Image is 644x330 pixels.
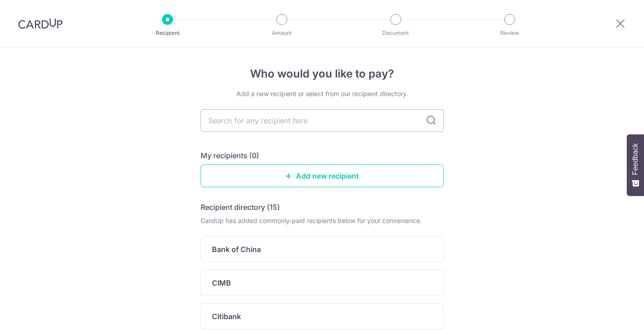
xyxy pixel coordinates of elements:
[201,216,444,225] div: CardUp has added commonly-paid recipients below for your convenience.
[201,89,444,98] div: Add a new recipient or select from our recipient directory.
[134,29,201,38] p: Recipient
[212,311,241,322] p: Citibank
[212,244,261,255] p: Bank of China
[201,202,280,213] h5: Recipient directory (15)
[201,165,444,187] a: Add new recipient
[201,109,444,132] input: Search for any recipient here
[18,18,63,29] img: CardUp
[212,277,231,288] p: CIMB
[248,29,315,38] p: Amount
[476,29,543,38] p: Review
[201,150,259,161] h5: My recipients (0)
[627,134,644,196] button: Feedback - Show survey
[585,303,635,325] iframe: Opens a widget where you can find more information
[631,143,639,175] span: Feedback
[362,29,429,38] p: Document
[201,66,444,82] h4: Who would you like to pay?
